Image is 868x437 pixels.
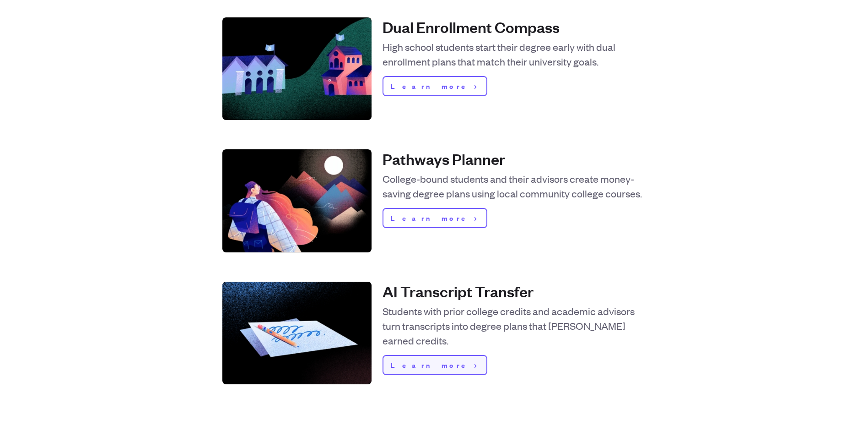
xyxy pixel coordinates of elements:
p: College-bound students and their advisors create money-saving degree plans using local community ... [383,171,646,201]
h4: AI Transcript Transfer [383,282,646,300]
a: Learn more [383,76,487,96]
h4: Pathways Planner [383,149,646,168]
h4: Dual Enrollment Compass [383,17,646,36]
img: AI Transcript Transfer [222,282,372,384]
p: High school students start their degree early with dual enrollment plans that match their univers... [383,39,646,69]
p: Students with prior college credits and academic advisors turn transcripts into degree plans that... [383,304,646,348]
img: Dual Enrollment Compass [222,17,372,120]
a: Learn more [383,355,487,375]
span: Learn more [391,360,471,371]
span: Learn more [391,213,471,224]
span: Learn more [391,81,471,92]
a: Learn more [383,208,487,228]
img: Pathways Planner [222,149,372,252]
